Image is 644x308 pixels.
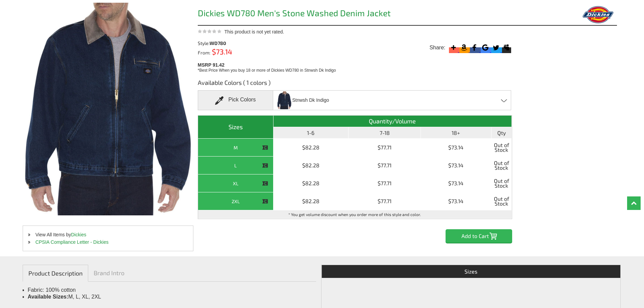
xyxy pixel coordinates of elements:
td: $82.28 [273,174,349,192]
svg: Twitter [491,43,500,52]
span: WD780 [210,40,226,46]
th: Quantity/Volume [273,116,512,127]
span: Out of Stock [493,176,510,190]
th: Qty [492,127,512,139]
td: $82.28 [273,157,349,174]
input: Add to Cart [446,229,512,243]
td: $73.14 [421,157,492,174]
div: M [200,143,271,152]
th: Sizes [321,265,620,278]
h1: Dickies WD780 Men's Stone Washed Denim Jacket [198,9,512,19]
span: Out of Stock [493,140,510,155]
svg: Amazon [459,43,469,52]
div: Style: [198,41,277,46]
td: $77.71 [349,157,421,174]
a: Product Description [23,265,88,282]
div: MSRP 91.42 [198,61,515,73]
th: 18+ [421,127,492,139]
svg: More [449,43,458,52]
td: $73.14 [421,192,492,210]
div: From: [198,49,277,55]
span: *Best Price When you buy 18 or more of Dickies WD780 in Stnwsh Dk Indigo [198,68,336,73]
th: 7-18 [349,127,421,139]
th: 1-6 [273,127,349,139]
div: XL [200,179,271,188]
span: This product is not yet rated. [224,29,284,34]
svg: Google Bookmark [481,43,490,52]
img: Dickies [579,6,617,23]
td: $82.28 [273,192,349,210]
a: CPSIA Compliance Letter - Dickies [35,239,109,245]
li: Fabric: 100% cotton [28,287,311,293]
a: Top [627,196,641,210]
span: Out of Stock [493,194,510,208]
img: This item is CLOSEOUT! [262,181,268,187]
th: Sizes [198,116,273,139]
td: * You get volume discount when you order more of this style and color. [198,210,512,219]
td: $73.14 [421,174,492,192]
li: View All Items by [23,231,193,238]
img: This item is CLOSEOUT! [262,163,268,169]
div: 2XL [200,197,271,206]
img: This item is CLOSEOUT! [262,198,268,205]
svg: Facebook [470,43,479,52]
div: L [200,161,271,170]
span: Share: [429,44,445,51]
img: This product is not yet rated. [198,29,221,33]
td: $77.71 [349,139,421,157]
td: $77.71 [349,192,421,210]
h3: Available Colors ( 1 colors ) [198,78,512,90]
a: Dickies [71,232,86,237]
td: $73.14 [421,139,492,157]
span: Out of Stock [493,158,510,172]
img: This item is CLOSEOUT! [262,145,268,151]
td: $82.28 [273,139,349,157]
a: Brand Intro [88,265,130,281]
svg: Myspace [502,43,511,52]
div: Pick Colors [198,90,273,110]
span: Available Sizes: [28,294,68,300]
span: Stnwsh Dk Indigo [292,94,329,106]
img: Stnwsh Dk Indigo [277,91,291,109]
li: M, L, XL, 2XL [28,293,311,300]
span: $73.14 [210,47,232,56]
td: $77.71 [349,174,421,192]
